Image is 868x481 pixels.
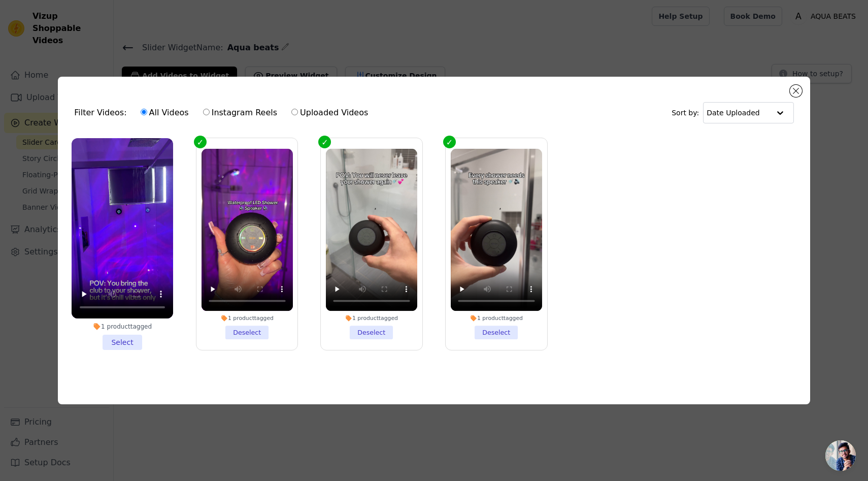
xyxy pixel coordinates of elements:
div: 1 product tagged [202,314,293,322]
a: Open chat [825,440,856,471]
button: Close modal [790,85,802,97]
label: Uploaded Videos [291,106,369,119]
div: Sort by: [672,102,794,123]
label: All Videos [140,106,189,119]
div: 1 product tagged [72,323,173,331]
div: 1 product tagged [326,314,417,322]
div: 1 product tagged [451,314,542,322]
label: Instagram Reels [203,106,278,119]
div: Filter Videos: [74,101,374,124]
